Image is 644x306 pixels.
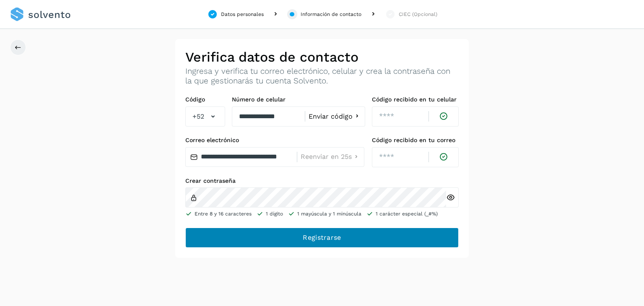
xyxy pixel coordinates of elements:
li: 1 dígito [257,210,283,218]
div: Información de contacto [301,10,361,18]
li: 1 mayúscula y 1 minúscula [288,210,361,218]
span: Enviar código [309,113,353,120]
label: Código recibido en tu celular [372,96,459,103]
span: +52 [192,112,204,122]
label: Código [185,96,225,103]
span: Registrarse [303,233,341,242]
li: Entre 8 y 16 caracteres [185,210,252,218]
button: Enviar código [309,112,361,121]
p: Ingresa y verifica tu correo electrónico, celular y crea la contraseña con la que gestionarás tu ... [185,67,459,86]
label: Código recibido en tu correo [372,137,459,144]
button: Reenviar en 25s [301,153,361,161]
div: CIEC (Opcional) [399,10,437,18]
span: Reenviar en 25s [301,153,352,160]
label: Crear contraseña [185,177,459,184]
label: Número de celular [232,96,365,103]
div: Datos personales [221,10,264,18]
label: Correo electrónico [185,137,365,144]
h2: Verifica datos de contacto [185,49,459,65]
button: Registrarse [185,228,459,248]
li: 1 carácter especial (_#%) [366,210,438,218]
